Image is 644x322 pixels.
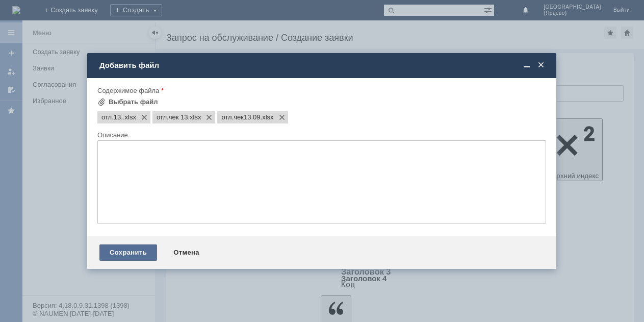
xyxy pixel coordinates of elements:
[97,132,544,138] div: Описание
[536,61,546,70] span: Закрыть
[261,113,274,121] span: отл.чек13.09.xlsx
[221,113,260,121] span: отл.чек13.09.xlsx
[123,113,136,121] span: отл.13..xlsx
[101,113,123,121] span: отл.13..xlsx
[522,61,532,70] span: Свернуть (Ctrl + M)
[188,113,201,121] span: отл.чек 13.xlsx
[97,87,544,94] div: Содержимое файла
[109,98,158,106] div: Выбрать файл
[157,113,188,121] span: отл.чек 13.xlsx
[99,61,546,70] div: Добавить файл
